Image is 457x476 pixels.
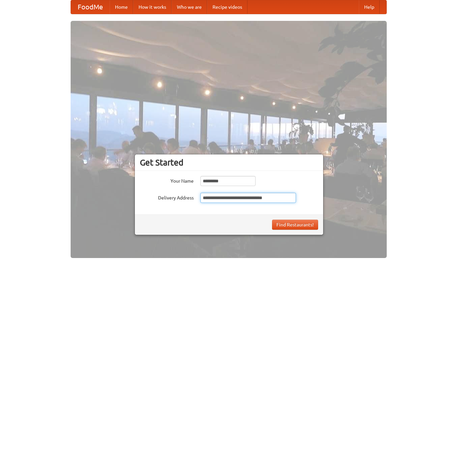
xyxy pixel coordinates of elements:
a: How it works [133,0,172,14]
a: Who we are [172,0,207,14]
a: Recipe videos [207,0,247,14]
a: FoodMe [71,0,110,14]
button: Find Restaurants! [272,220,318,230]
label: Delivery Address [140,193,194,201]
a: Help [359,0,380,14]
h3: Get Started [140,157,318,168]
a: Home [110,0,133,14]
label: Your Name [140,176,194,184]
